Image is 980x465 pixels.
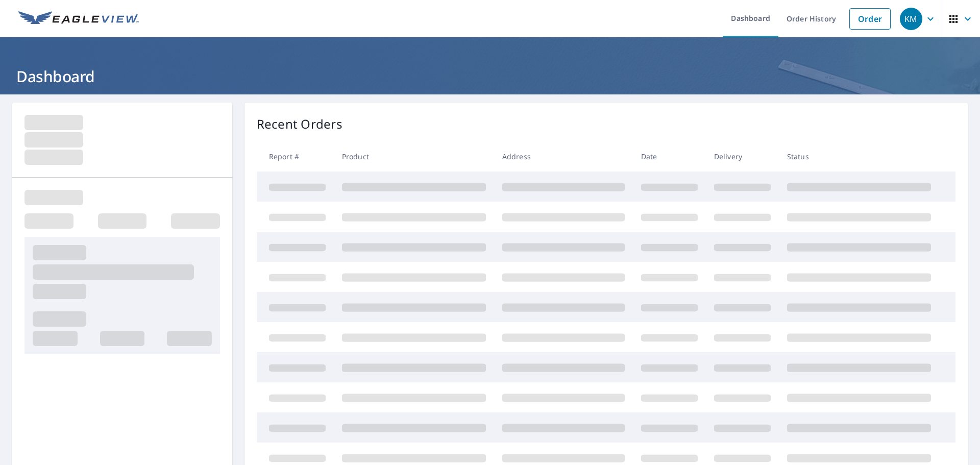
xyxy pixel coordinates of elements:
[779,141,939,172] th: Status
[334,141,494,172] th: Product
[849,8,891,30] a: Order
[257,141,334,172] th: Report #
[257,115,342,133] p: Recent Orders
[633,141,706,172] th: Date
[12,66,968,87] h1: Dashboard
[900,8,922,30] div: KM
[18,11,139,27] img: EV Logo
[494,141,633,172] th: Address
[706,141,779,172] th: Delivery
